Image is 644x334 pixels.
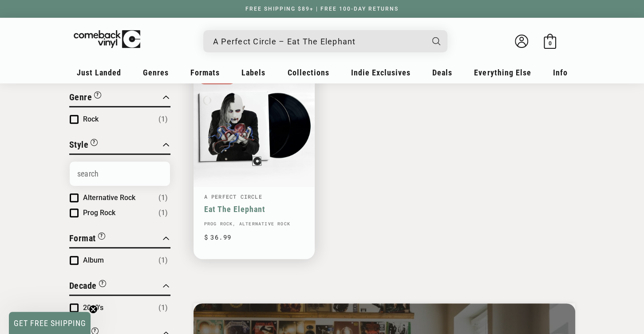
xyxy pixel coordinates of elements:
span: Labels [241,68,265,77]
span: Indie Exclusives [351,68,411,77]
span: GET FREE SHIPPING [14,318,86,328]
span: Genres [143,68,169,77]
button: Filter by Format [69,232,105,247]
span: Number of products: (1) [158,114,168,125]
span: Info [553,68,568,77]
span: Just Landed [77,68,121,77]
input: Search Options [70,161,170,186]
a: A Perfect Circle [204,193,262,200]
span: Number of products: (1) [158,193,168,203]
span: 0 [548,40,551,47]
span: Number of products: (1) [158,208,168,218]
span: Decade [69,280,97,291]
span: Format [69,233,96,244]
button: Filter by Genre [69,90,102,106]
div: GET FREE SHIPPINGClose teaser [9,312,91,334]
span: Alternative Rock [83,193,135,202]
button: Filter by Decade [69,279,106,295]
button: Filter by Style [69,138,98,153]
button: Search [424,30,448,52]
span: Number of products: (1) [158,303,168,313]
span: 2010's [83,303,103,312]
a: FREE SHIPPING $89+ | FREE 100-DAY RETURNS [237,6,407,12]
span: Everything Else [474,68,531,77]
span: Formats [190,68,220,77]
span: Number of products: (1) [158,255,168,266]
button: Close teaser [89,305,98,314]
input: When autocomplete results are available use up and down arrows to review and enter to select [213,32,423,51]
span: Rock [83,115,99,123]
a: Eat The Elephant [204,204,304,214]
span: Album [83,256,104,264]
span: Genre [69,92,92,102]
span: Style [69,139,89,150]
span: Deals [432,68,452,77]
span: Prog Rock [83,208,115,217]
span: Collections [288,68,329,77]
div: Search [203,30,447,52]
